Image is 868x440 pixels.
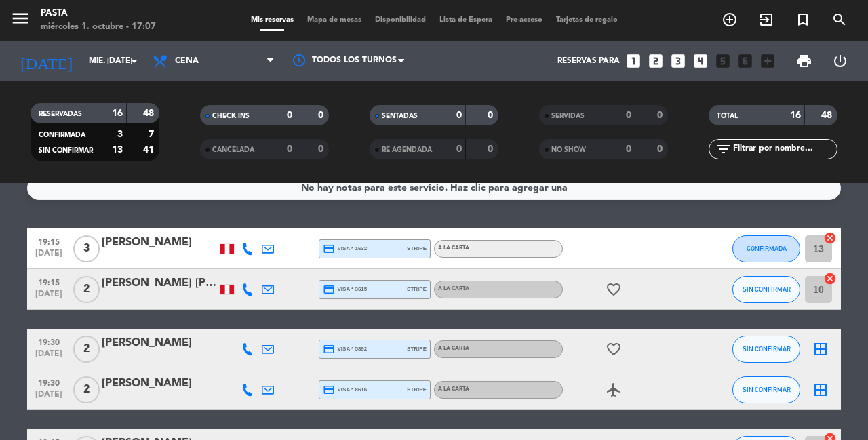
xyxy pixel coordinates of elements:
[73,235,100,262] span: 3
[323,243,367,255] span: visa * 1632
[758,12,774,28] i: exit_to_app
[407,385,427,394] span: stripe
[551,146,586,153] span: NO SHOW
[126,53,142,69] i: arrow_drop_down
[606,341,622,357] i: favorite_border
[39,147,93,154] span: SIN CONFIRMAR
[743,345,791,353] span: SIN CONFIRMAR
[732,276,800,303] button: SIN CONFIRMAR
[747,245,787,252] span: CONFIRMADA
[112,145,123,155] strong: 13
[32,233,66,249] span: 19:15
[73,336,100,363] span: 2
[39,132,85,138] span: CONFIRMADA
[557,56,620,66] span: Reservas para
[10,46,82,76] i: [DATE]
[32,349,66,365] span: [DATE]
[323,283,335,296] i: credit_card
[323,243,335,255] i: credit_card
[323,384,367,396] span: visa * 8616
[41,20,156,34] div: miércoles 1. octubre - 17:07
[714,52,732,70] i: looks_5
[823,272,837,285] i: cancel
[812,382,829,398] i: border_all
[73,376,100,403] span: 2
[821,111,835,120] strong: 48
[287,144,292,154] strong: 0
[407,244,427,253] span: stripe
[102,234,217,252] div: [PERSON_NAME]
[323,384,335,396] i: credit_card
[300,16,368,24] span: Mapa de mesas
[323,343,367,355] span: visa * 5892
[143,108,157,118] strong: 48
[73,276,100,303] span: 2
[625,52,642,70] i: looks_one
[368,16,433,24] span: Disponibilidad
[438,286,469,292] span: A la carta
[732,142,837,157] input: Filtrar por nombre...
[318,144,326,154] strong: 0
[39,111,82,117] span: RESERVADAS
[32,249,66,264] span: [DATE]
[499,16,549,24] span: Pre-acceso
[722,12,738,28] i: add_circle_outline
[823,231,837,245] i: cancel
[117,129,123,139] strong: 3
[456,144,462,154] strong: 0
[759,52,776,70] i: add_box
[736,52,754,70] i: looks_6
[732,336,800,363] button: SIN CONFIRMAR
[549,16,625,24] span: Tarjetas de regalo
[831,12,848,28] i: search
[112,108,123,118] strong: 16
[488,144,496,154] strong: 0
[832,53,848,69] i: power_settings_new
[743,285,791,293] span: SIN CONFIRMAR
[626,111,631,120] strong: 0
[175,56,199,66] span: Cena
[318,111,326,120] strong: 0
[407,344,427,353] span: stripe
[382,113,418,119] span: SENTADAS
[301,180,568,196] div: No hay notas para este servicio. Haz clic para agregar una
[10,8,31,33] button: menu
[407,285,427,294] span: stripe
[102,275,217,292] div: [PERSON_NAME] [PERSON_NAME]
[790,111,801,120] strong: 16
[438,245,469,251] span: A la carta
[732,235,800,262] button: CONFIRMADA
[32,334,66,349] span: 19:30
[212,113,250,119] span: CHECK INS
[669,52,687,70] i: looks_3
[102,375,217,393] div: [PERSON_NAME]
[795,12,811,28] i: turned_in_not
[606,382,622,398] i: airplanemode_active
[433,16,499,24] span: Lista de Espera
[647,52,665,70] i: looks_two
[149,129,157,139] strong: 7
[382,146,432,153] span: RE AGENDADA
[743,386,791,393] span: SIN CONFIRMAR
[692,52,709,70] i: looks_4
[32,374,66,390] span: 19:30
[715,141,732,157] i: filter_list
[657,144,665,154] strong: 0
[287,111,292,120] strong: 0
[212,146,254,153] span: CANCELADA
[606,281,622,298] i: favorite_border
[717,113,738,119] span: TOTAL
[796,53,812,69] span: print
[102,334,217,352] div: [PERSON_NAME]
[323,283,367,296] span: visa * 3615
[732,376,800,403] button: SIN CONFIRMAR
[32,289,66,305] span: [DATE]
[812,341,829,357] i: border_all
[244,16,300,24] span: Mis reservas
[456,111,462,120] strong: 0
[438,386,469,392] span: A la carta
[32,274,66,289] span: 19:15
[657,111,665,120] strong: 0
[10,8,31,28] i: menu
[143,145,157,155] strong: 41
